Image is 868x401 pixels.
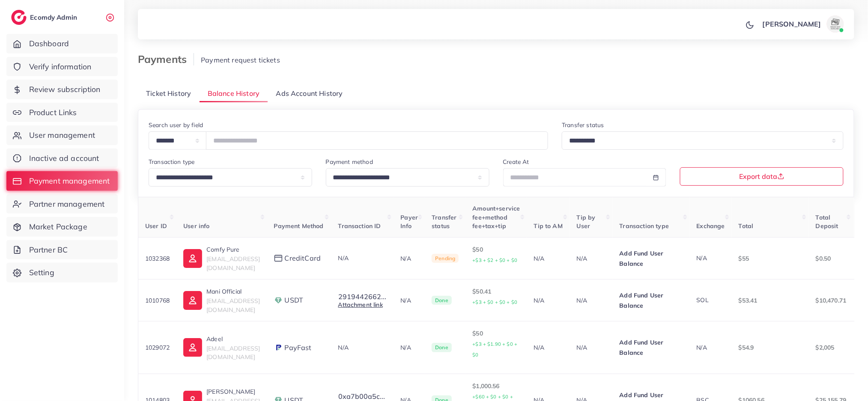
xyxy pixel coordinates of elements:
span: USDT [285,295,304,305]
a: Review subscription [6,80,118,99]
p: N/A [534,295,563,306]
p: Comfy Pure [206,244,260,255]
img: payment [274,343,283,352]
span: Amount+service fee+method fee+tax+tip [472,205,520,230]
span: Export data [740,173,784,180]
p: Adeel [206,334,260,344]
span: Total Deposit [816,214,838,230]
p: N/A [577,295,606,306]
span: Transaction ID [338,222,381,230]
span: Done [432,296,452,305]
span: N/A [338,344,349,351]
p: N/A [401,342,418,353]
img: ic-user-info.36bf1079.svg [183,249,202,268]
label: Search user by field [149,121,203,129]
div: SOL [697,296,725,304]
p: 1010768 [145,295,170,306]
span: Review subscription [29,84,101,95]
label: Transaction type [149,157,195,166]
p: $50.41 [472,286,520,307]
span: N/A [338,254,349,262]
small: +$3 + $1.90 + $0 + $0 [472,341,517,358]
span: Ticket History [146,89,191,98]
span: User info [183,222,209,230]
p: 1032368 [145,253,170,264]
label: Payment method [326,157,373,166]
label: Transfer status [562,121,604,129]
span: Partner BC [29,244,68,255]
p: Mani Official [206,286,260,297]
span: Balance History [208,89,260,98]
img: payment [274,296,283,305]
span: Transaction type [620,222,669,230]
span: Payment management [29,175,110,187]
span: Tip to AM [534,222,563,230]
span: Payer Info [401,214,418,230]
p: Add Fund User Balance [620,290,683,311]
p: N/A [401,253,418,264]
small: +$3 + $0 + $0 + $0 [472,299,517,305]
p: $0.50 [816,253,847,264]
a: Attachment link [338,301,383,309]
p: N/A [577,253,606,264]
p: $55 [739,253,802,264]
a: Setting [6,263,118,282]
p: $10,470.71 [816,295,847,306]
small: +$3 + $2 + $0 + $0 [472,257,517,263]
a: Dashboard [6,34,118,53]
p: N/A [534,342,563,353]
span: Total [739,222,754,230]
img: avatar [827,15,844,33]
span: [EMAIL_ADDRESS][DOMAIN_NAME] [206,297,260,313]
button: Export data [680,167,844,186]
span: Transfer status [432,214,456,230]
span: Partner management [29,199,105,210]
a: User management [6,125,118,145]
span: Done [432,343,452,352]
span: User ID [145,222,167,230]
p: $50 [472,244,520,265]
span: Ads Account History [276,89,343,98]
p: N/A [577,342,606,353]
span: Dashboard [29,38,69,49]
img: logo [11,10,27,25]
span: N/A [697,344,707,351]
h2: Ecomdy Admin [30,13,79,21]
span: PayFast [285,343,312,353]
p: Add Fund User Balance [620,337,683,358]
a: Market Package [6,217,118,237]
a: Partner management [6,194,118,214]
a: Partner BC [6,240,118,260]
span: [EMAIL_ADDRESS][DOMAIN_NAME] [206,255,260,271]
a: Product Links [6,103,118,122]
span: Payment Method [274,222,324,230]
span: Verify information [29,61,92,72]
a: logoEcomdy Admin [11,10,79,25]
span: Exchange [697,222,725,230]
p: N/A [534,253,563,264]
span: creditCard [285,253,321,263]
p: [PERSON_NAME] [206,386,260,397]
p: $2,005 [816,342,847,353]
p: [PERSON_NAME] [763,19,821,29]
a: Inactive ad account [6,149,118,168]
button: 2919442662... [338,293,387,300]
p: Add Fund User Balance [620,248,683,269]
span: N/A [697,254,707,262]
p: $50 [472,328,520,360]
span: Pending [432,254,459,263]
span: Payment request tickets [201,56,280,64]
img: ic-user-info.36bf1079.svg [183,338,202,357]
label: Create At [503,157,529,166]
span: User management [29,130,95,141]
span: Product Links [29,107,77,118]
p: $54.9 [739,342,802,353]
span: Market Package [29,221,87,232]
span: Tip by User [577,214,596,230]
p: 1029072 [145,342,170,353]
h3: Payments [138,53,194,65]
span: Setting [29,267,54,278]
p: $53.41 [739,295,802,306]
a: Payment management [6,171,118,191]
span: [EMAIL_ADDRESS][DOMAIN_NAME] [206,345,260,361]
